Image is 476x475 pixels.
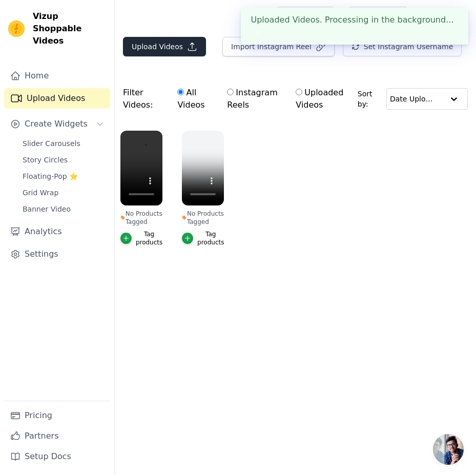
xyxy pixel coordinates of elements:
p: Olevs® [432,7,468,26]
a: Grid Wrap [16,185,110,200]
span: Vizup Shoppable Videos [33,10,106,47]
label: Instagram Reels [226,86,282,112]
span: Floating-Pop ⭐ [23,171,78,181]
button: Tag products [182,230,224,246]
span: Create Widgets [25,118,88,130]
a: Analytics [4,221,110,242]
div: No Products Tagged [120,210,162,226]
div: Uploaded Videos. Processing in the background... [241,8,469,45]
a: Floating-Pop ⭐ [16,169,110,183]
div: Filter Videos: [123,81,358,117]
a: Pricing [4,405,110,426]
input: Instagram Reels [227,89,234,95]
div: Sort by: [358,88,468,110]
span: Story Circles [23,155,68,165]
button: Upload Videos [123,37,206,56]
a: Story Circles [16,153,110,167]
input: Uploaded Videos [296,89,302,95]
span: Banner Video [23,204,71,214]
a: Banner Video [16,202,110,216]
a: Open chat [433,434,464,465]
button: O Olevs® [416,7,468,26]
button: Tag products [120,230,162,246]
button: Create Widgets [4,114,110,134]
div: Tag products [197,230,224,246]
a: Slider Carousels [16,136,110,151]
button: Close [251,26,263,38]
button: Import Instagram Reel [222,37,335,56]
span: Grid Wrap [23,188,58,198]
a: Upload Videos [4,88,110,109]
button: Set Instagram Username [343,37,462,56]
a: Settings [4,244,110,264]
a: Home [4,66,110,86]
label: Uploaded Videos [295,86,353,112]
input: All Videos [177,89,184,95]
div: Tag products [136,230,162,246]
img: Vizup [8,20,25,37]
div: No Products Tagged [182,210,224,226]
a: Setup Docs [4,446,110,467]
label: All Videos [177,86,213,112]
a: Book Demo [348,7,407,26]
a: Help Setup [276,7,334,26]
span: Slider Carousels [23,138,80,149]
a: Partners [4,426,110,446]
